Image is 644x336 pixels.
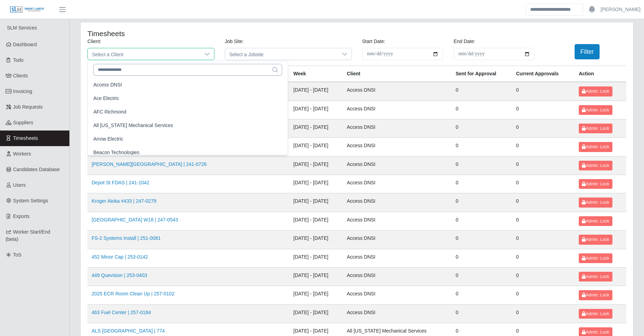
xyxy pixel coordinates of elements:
[93,135,123,143] span: Arrow Electric
[582,274,609,279] span: Admin: Lock
[13,120,33,125] span: Suppliers
[512,267,575,286] td: 0
[454,38,475,45] label: End Date:
[13,57,24,63] span: Todo
[512,138,575,156] td: 0
[343,193,452,212] td: Access DNSI
[13,252,22,258] span: ToS
[512,175,575,193] td: 0
[582,219,609,224] span: Admin: Lock
[582,89,609,94] span: Admin: Lock
[289,193,343,212] td: [DATE] - [DATE]
[575,66,626,82] th: Action
[582,256,609,261] span: Admin: Lock
[13,151,31,157] span: Workers
[289,156,343,175] td: [DATE] - [DATE]
[93,108,126,116] span: AFC Richmond
[93,122,173,129] span: All [US_STATE] Mechanical Services
[601,6,641,13] a: [PERSON_NAME]
[512,82,575,101] td: 0
[92,328,165,334] a: ALS [GEOGRAPHIC_DATA] | 774
[579,198,612,207] button: Admin: Lock
[13,182,26,188] span: Users
[579,272,612,282] button: Admin: Lock
[89,146,286,159] li: Beacon Technologies
[289,175,343,193] td: [DATE] - [DATE]
[582,200,609,205] span: Admin: Lock
[289,304,343,323] td: [DATE] - [DATE]
[579,179,612,189] button: Admin: Lock
[289,212,343,230] td: [DATE] - [DATE]
[13,42,37,47] span: Dashboard
[451,119,512,137] td: 0
[343,267,452,286] td: Access DNSI
[579,253,612,263] button: Admin: Lock
[343,249,452,267] td: Access DNSI
[512,286,575,304] td: 0
[343,304,452,323] td: Access DNSI
[579,161,612,170] button: Admin: Lock
[579,105,612,115] button: Admin: Lock
[579,124,612,133] button: Admin: Lock
[92,180,149,185] a: Depot St FDAS | 241-1042
[289,286,343,304] td: [DATE] - [DATE]
[512,156,575,175] td: 0
[93,95,119,102] span: Ace Electric
[87,38,101,45] label: Client:
[89,106,286,118] li: AFC Richmond
[89,78,286,91] li: Access DNSI
[343,212,452,230] td: Access DNSI
[225,38,244,45] label: Job Site:
[451,82,512,101] td: 0
[582,330,609,335] span: Admin: Lock
[582,126,609,131] span: Admin: Lock
[582,293,609,297] span: Admin: Lock
[343,66,452,82] th: Client
[451,286,512,304] td: 0
[6,229,50,242] span: Worker Start/End (beta)
[343,286,452,304] td: Access DNSI
[13,167,60,172] span: Candidates Database
[92,272,147,278] a: 449 Quevision | 253-0403
[512,119,575,137] td: 0
[289,101,343,119] td: [DATE] - [DATE]
[93,81,122,89] span: Access DNSI
[7,25,37,31] span: SLM Services
[13,135,38,141] span: Timesheets
[289,138,343,156] td: [DATE] - [DATE]
[579,142,612,152] button: Admin: Lock
[451,212,512,230] td: 0
[88,48,200,60] span: Select a Client
[451,267,512,286] td: 0
[289,249,343,267] td: [DATE] - [DATE]
[579,86,612,96] button: Admin: Lock
[343,138,452,156] td: Access DNSI
[93,149,139,156] span: Beacon Technologies
[92,310,151,315] a: 463 Fuel Center | 257-0184
[512,193,575,212] td: 0
[579,290,612,300] button: Admin: Lock
[89,119,286,132] li: All Florida Mechanical Services
[582,237,609,242] span: Admin: Lock
[289,82,343,101] td: [DATE] - [DATE]
[575,44,600,59] button: Filter
[579,235,612,244] button: Admin: Lock
[343,230,452,249] td: Access DNSI
[451,193,512,212] td: 0
[582,163,609,168] span: Admin: Lock
[92,254,148,260] a: 452 Minor Cap | 253-0142
[289,267,343,286] td: [DATE] - [DATE]
[13,73,28,78] span: Clients
[512,249,575,267] td: 0
[289,66,343,82] th: Week
[512,101,575,119] td: 0
[343,156,452,175] td: Access DNSI
[289,119,343,137] td: [DATE] - [DATE]
[582,311,609,316] span: Admin: Lock
[362,38,385,45] label: Start Date:
[582,108,609,112] span: Admin: Lock
[582,182,609,186] span: Admin: Lock
[343,119,452,137] td: Access DNSI
[289,230,343,249] td: [DATE] - [DATE]
[10,6,44,14] img: SLM Logo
